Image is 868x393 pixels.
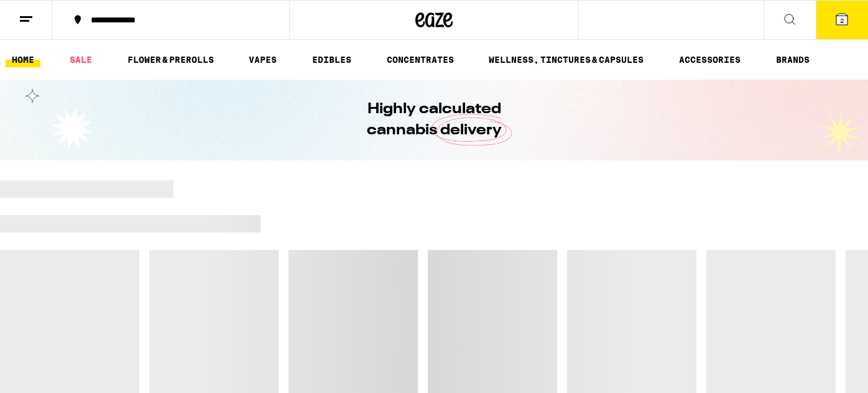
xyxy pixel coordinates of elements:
a: WELLNESS, TINCTURES & CAPSULES [482,52,650,67]
a: EDIBLES [306,52,358,67]
button: 2 [816,1,868,39]
a: CONCENTRATES [381,52,460,67]
a: VAPES [242,52,283,67]
a: ACCESSORIES [673,52,747,67]
a: BRANDS [770,52,816,67]
h1: Highly calculated cannabis delivery [331,99,537,141]
span: 2 [840,17,844,24]
a: SALE [63,52,98,67]
a: HOME [6,52,40,67]
a: FLOWER & PREROLLS [121,52,220,67]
